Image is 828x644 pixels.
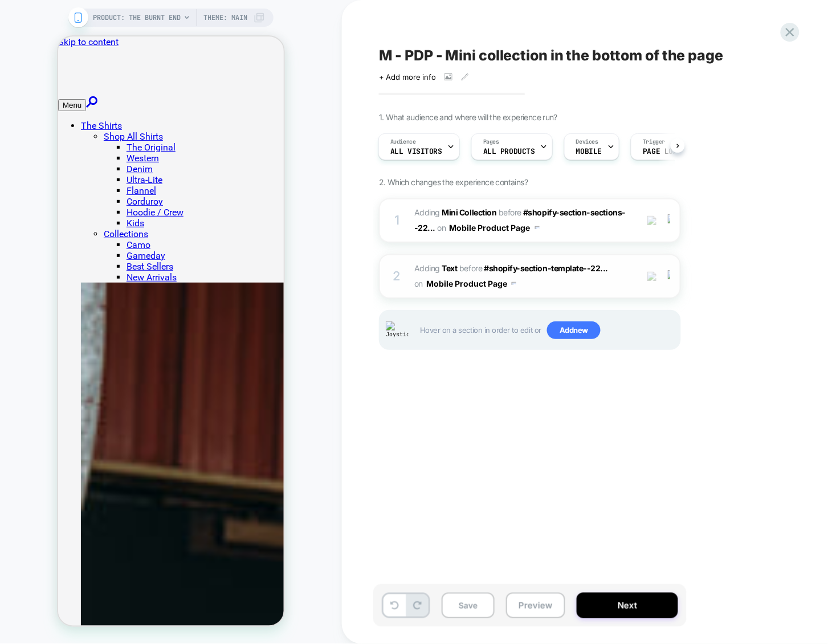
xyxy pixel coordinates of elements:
[93,9,181,27] span: PRODUCT: The Burnt End
[68,116,101,127] a: Western
[483,138,499,146] span: Pages
[414,263,458,273] span: Adding
[577,593,678,618] button: Next
[379,177,528,187] span: 2. Which changes the experience contains?
[506,593,565,618] button: Preview
[203,9,247,27] span: Theme: MAIN
[647,216,657,226] img: crossed eye
[68,225,115,235] a: Best Sellers
[442,593,495,618] button: Save
[68,214,107,225] a: Gameday
[420,321,674,340] span: Hover on a section in order to edit or
[414,207,497,217] span: Adding
[68,235,119,246] a: New Arrivals
[68,160,105,170] a: Corduroy
[68,170,125,181] a: Hoodie / Crew
[28,63,39,74] a: Search
[576,138,598,146] span: Devices
[442,263,458,273] b: Text
[450,219,540,236] button: Mobile Product Page
[5,64,23,73] span: Menu
[459,263,482,273] span: BEFORE
[46,192,90,203] a: Collections
[576,148,602,156] span: MOBILE
[647,272,657,282] img: crossed eye
[68,149,98,160] a: Flannel
[379,72,436,81] span: + Add more info
[535,226,540,229] img: down arrow
[386,321,409,339] img: Joystick
[68,105,117,116] a: The Original
[390,138,416,146] span: Audience
[643,138,665,146] span: Trigger
[414,276,423,291] span: on
[484,263,609,273] span: #shopify-section-template--22...
[668,214,670,227] img: close
[68,181,86,192] a: Kids
[483,148,535,156] span: ALL PRODUCTS
[438,221,446,235] span: on
[390,148,442,156] span: All Visitors
[643,148,682,156] span: Page Load
[379,47,723,64] span: M - PDP - Mini collection in the bottom of the page
[68,138,104,149] a: Ultra-Lite
[68,127,95,138] a: Denim
[512,282,516,285] img: down arrow
[391,209,403,232] div: 1
[379,112,557,122] span: 1. What audience and where will the experience run?
[426,275,516,292] button: Mobile Product Page
[499,207,521,217] span: BEFORE
[23,84,64,95] a: The Shirts
[391,265,403,288] div: 2
[68,203,92,214] a: Camo
[46,95,105,105] a: Shop All Shirts
[668,270,670,283] img: close
[547,321,601,340] span: Add new
[442,207,497,217] b: Mini Collection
